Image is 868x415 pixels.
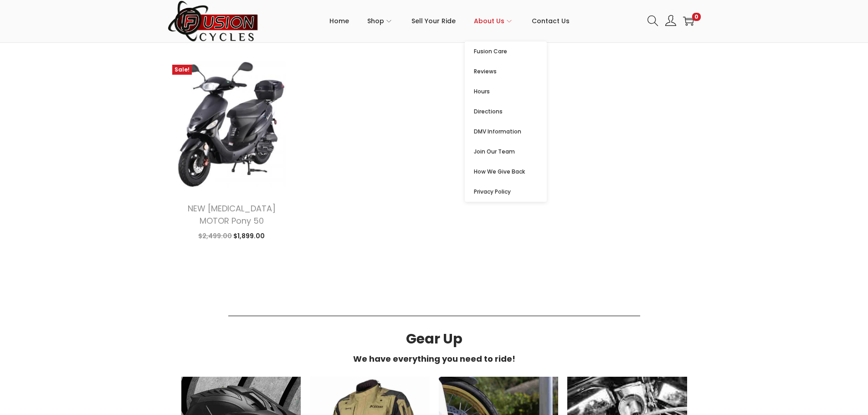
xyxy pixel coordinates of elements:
a: Contact Us [532,0,570,41]
span: Hours [474,86,547,97]
a: Reviews [465,61,547,82]
span: Reviews [474,66,547,77]
nav: Primary navigation [259,0,641,41]
a: Directions [465,102,547,122]
span: $ [198,231,202,241]
a: Fusion Care [465,41,547,61]
span: Directions [474,106,547,117]
span: 1,899.00 [233,231,265,241]
a: 0 [683,15,694,26]
span: Privacy Policy [474,186,547,197]
a: Sell Your Ride [411,0,456,41]
span: About Us [474,10,504,32]
a: Home [329,0,349,41]
span: Home [329,10,349,32]
span: 2,499.00 [198,231,232,241]
h3: Gear Up [177,332,692,346]
span: Shop [367,10,384,32]
span: How We Give Back [474,166,547,177]
h6: We have everything you need to ride! [177,355,692,363]
a: About Us [474,0,514,41]
a: Hours [465,82,547,102]
a: Shop [367,0,393,41]
a: DMV Information [465,122,547,142]
a: NEW [MEDICAL_DATA] MOTOR Pony 50 [188,203,276,226]
a: Join Our Team [465,142,547,162]
span: Join Our Team [474,146,547,157]
a: How We Give Back [465,162,547,182]
span: Sell Your Ride [411,10,456,32]
span: DMV Information [474,126,547,137]
span: Contact Us [532,10,570,32]
span: Fusion Care [474,46,547,57]
a: Privacy Policy [465,182,547,202]
span: $ [233,231,237,241]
